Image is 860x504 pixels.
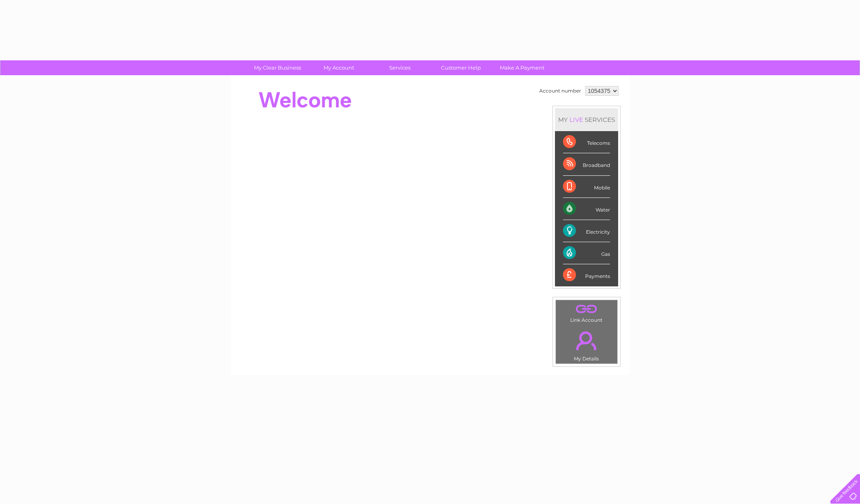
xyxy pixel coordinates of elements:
[558,302,615,316] a: .
[367,60,433,75] a: Services
[568,116,585,123] div: LIVE
[563,198,610,220] div: Water
[563,264,610,286] div: Payments
[558,327,615,355] a: .
[563,153,610,175] div: Broadband
[563,220,610,242] div: Electricity
[305,60,372,75] a: My Account
[563,242,610,264] div: Gas
[555,300,618,325] td: Link Account
[563,176,610,198] div: Mobile
[244,60,311,75] a: My Clear Business
[537,84,583,98] td: Account number
[563,131,610,153] div: Telecoms
[555,108,618,131] div: MY SERVICES
[489,60,555,75] a: Make A Payment
[555,325,618,364] td: My Details
[428,60,494,75] a: Customer Help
